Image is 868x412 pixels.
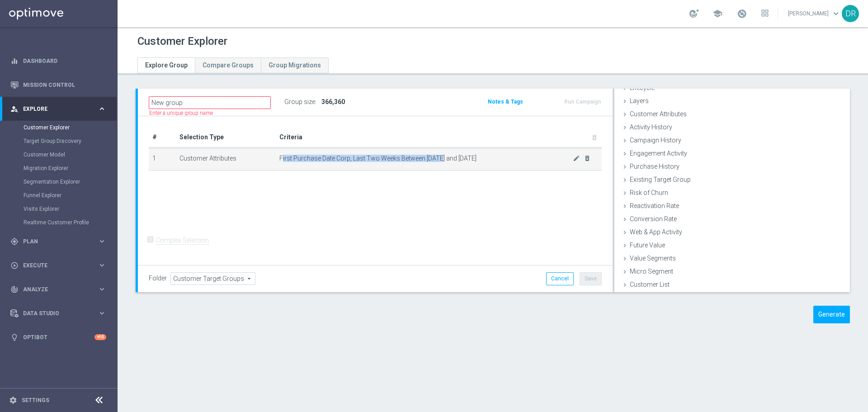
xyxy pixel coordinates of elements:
ul: Tabs [137,57,329,73]
td: 1 [149,148,176,170]
a: Dashboard [23,49,106,73]
span: Explore Group [145,62,188,69]
label: : [315,98,316,106]
div: Data Studio keyboard_arrow_right [10,310,107,317]
div: Data Studio [10,309,98,317]
span: Value Segments [630,255,676,262]
a: Target Group Discovery [24,137,94,145]
label: Enter a unique group name [149,109,213,117]
a: Funnel Explorer [24,192,94,199]
span: Criteria [279,133,302,141]
span: Explore [23,106,98,112]
a: Mission Control [23,73,106,97]
div: +10 [94,334,106,340]
span: Data Studio [23,311,98,316]
div: Dashboard [10,49,106,73]
button: equalizer Dashboard [10,57,107,65]
i: lightbulb [10,333,19,341]
td: Customer Attributes [176,148,275,170]
span: Risk of Churn [630,189,668,196]
div: Realtime Customer Profile [24,216,117,229]
div: person_search Explore keyboard_arrow_right [10,105,107,113]
div: Segmentation Explorer [24,175,117,189]
i: delete_forever [584,155,591,162]
span: Conversion Rate [630,215,677,223]
label: Complex Selection [156,236,209,245]
i: settings [9,396,17,404]
a: [PERSON_NAME]keyboard_arrow_down [787,7,842,20]
span: Compare Groups [203,62,254,69]
button: gps_fixed Plan keyboard_arrow_right [10,238,107,245]
span: Lifecycle [630,84,655,91]
div: Analyze [10,285,98,294]
span: First Purchase Date Corp, Last Two Weeks Between [DATE] and [DATE] [279,155,573,162]
span: Engagement Activity [630,150,687,157]
i: equalizer [10,57,19,65]
button: Save [580,272,602,285]
a: Customer Model [24,151,94,158]
span: Plan [23,239,98,244]
i: gps_fixed [10,237,19,246]
i: keyboard_arrow_right [98,261,106,270]
span: 366,360 [321,98,345,105]
label: Group size [284,98,315,106]
label: Folder [149,275,167,282]
button: lightbulb Optibot +10 [10,334,107,341]
a: Realtime Customer Profile [24,219,94,226]
button: Generate [813,306,850,323]
span: Future Value [630,242,665,249]
span: Customer List [630,281,670,288]
span: Execute [23,263,98,268]
span: Activity History [630,123,672,131]
span: Group Migrations [269,62,321,69]
span: Layers [630,97,649,104]
div: Plan [10,237,98,246]
div: Funnel Explorer [24,189,117,202]
div: Optibot [10,325,106,349]
i: keyboard_arrow_right [98,104,106,113]
span: school [712,9,722,19]
th: # [149,127,176,148]
button: Notes & Tags [487,97,524,107]
span: Analyze [23,287,98,292]
th: Selection Type [176,127,275,148]
i: track_changes [10,285,19,294]
span: keyboard_arrow_down [831,9,841,19]
div: Customer Explorer [24,121,117,134]
button: Mission Control [10,81,107,89]
button: play_circle_outline Execute keyboard_arrow_right [10,262,107,269]
span: Reactivation Rate [630,202,679,209]
span: Purchase History [630,163,679,170]
i: keyboard_arrow_right [98,237,106,246]
div: Explore [10,105,98,113]
div: Customer Model [24,148,117,161]
div: Execute [10,261,98,270]
i: keyboard_arrow_right [98,309,106,317]
span: Customer Attributes [630,110,687,118]
span: Existing Target Group [630,176,691,183]
i: mode_edit [573,155,580,162]
span: Campaign History [630,137,681,144]
a: Visits Explorer [24,205,94,213]
a: Settings [22,398,49,403]
div: DR [842,5,859,22]
div: Target Group Discovery [24,134,117,148]
a: Customer Explorer [24,124,94,131]
i: person_search [10,105,19,113]
a: Optibot [23,325,94,349]
a: Segmentation Explorer [24,178,94,185]
i: keyboard_arrow_right [98,285,106,294]
div: Migration Explorer [24,161,117,175]
a: Migration Explorer [24,165,94,172]
button: track_changes Analyze keyboard_arrow_right [10,286,107,293]
span: Micro Segment [630,268,673,275]
div: Mission Control [10,73,106,97]
button: Cancel [546,272,574,285]
h1: Customer Explorer [137,35,227,48]
i: play_circle_outline [10,261,19,270]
